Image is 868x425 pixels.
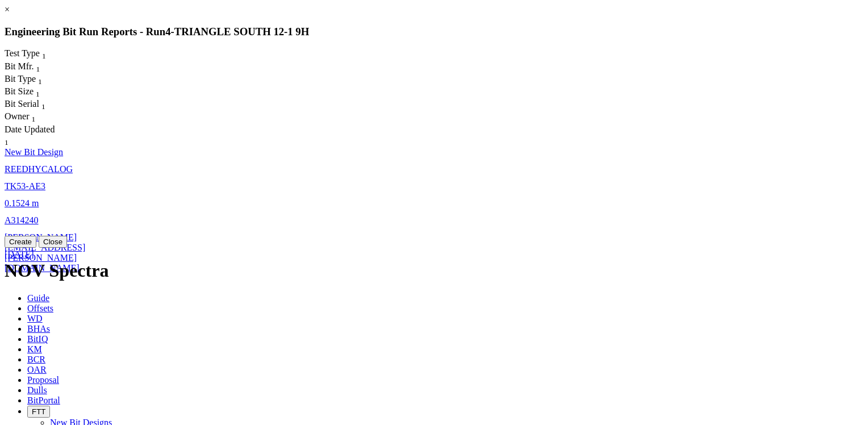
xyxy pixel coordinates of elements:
[32,407,45,416] span: FTT
[5,147,63,157] a: New Bit Design
[27,314,43,323] span: WD
[5,74,36,84] span: Bit Type
[36,61,40,71] span: Sort None
[27,365,47,374] span: OAR
[32,198,39,208] span: m
[27,334,48,344] span: BitIQ
[32,111,36,121] span: Sort None
[5,181,45,191] a: TK53-AE3
[5,124,61,147] div: Date Updated Sort None
[5,164,73,174] a: REEDHYCALOG
[38,77,42,86] sub: 1
[5,61,61,74] div: Sort None
[5,111,61,124] div: Sort None
[174,26,309,37] span: TRIANGLE SOUTH 12-1 9H
[5,124,55,134] span: Date Updated
[5,5,10,14] a: ×
[27,375,59,385] span: Proposal
[5,99,67,111] div: Sort None
[32,115,36,124] sub: 1
[27,385,47,395] span: Dulls
[5,236,36,248] button: Create
[27,293,49,303] span: Guide
[41,102,45,111] sub: 1
[5,138,9,147] sub: 1
[41,99,45,109] span: Sort None
[42,52,46,61] sub: 1
[5,48,40,58] span: Test Type
[27,303,53,313] span: Offsets
[42,48,46,58] span: Sort None
[5,99,39,109] span: Bit Serial
[36,86,40,96] span: Sort None
[38,74,42,84] span: Sort None
[5,61,34,71] span: Bit Mfr.
[5,232,85,273] a: [PERSON_NAME][EMAIL_ADDRESS][PERSON_NAME][DOMAIN_NAME]
[5,74,61,86] div: Bit Type Sort None
[5,26,863,38] h3: Engineering Bit Run Reports - Run -
[5,99,67,111] div: Bit Serial Sort None
[27,324,50,334] span: BHAs
[39,236,67,248] button: Close
[5,111,30,121] span: Owner
[165,26,170,37] span: 4
[5,48,67,61] div: Sort None
[5,86,61,99] div: Bit Size Sort None
[36,65,40,73] sub: 1
[5,260,863,281] h1: NOV Spectra
[5,86,61,99] div: Sort None
[27,355,45,364] span: BCR
[5,124,61,147] div: Sort None
[5,215,39,225] a: A314240
[5,86,34,96] span: Bit Size
[5,111,61,124] div: Owner Sort None
[5,249,34,259] a: [DATE]
[27,395,60,405] span: BitPortal
[27,344,42,354] span: KM
[5,48,67,61] div: Test Type Sort None
[5,74,61,86] div: Sort None
[36,90,40,98] sub: 1
[5,135,9,144] span: Sort None
[5,198,39,208] a: 0.1524 m
[5,61,61,74] div: Bit Mfr. Sort None
[5,198,30,208] span: 0.1524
